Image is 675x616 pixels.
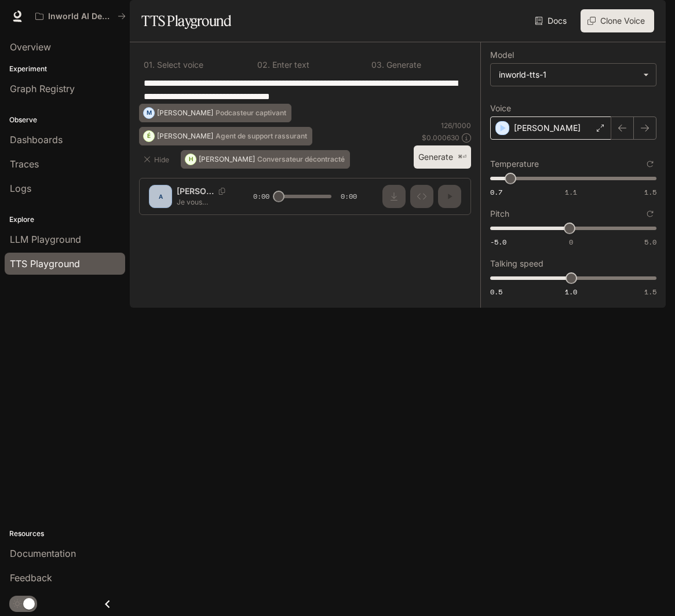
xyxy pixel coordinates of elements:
[490,104,511,112] p: Voice
[490,210,509,218] p: Pitch
[490,51,514,59] p: Model
[371,61,384,69] p: 0 3 .
[441,121,471,130] p: 126 / 1000
[490,187,502,197] span: 0.7
[157,110,213,116] p: [PERSON_NAME]
[181,150,350,169] button: H[PERSON_NAME]Conversateur décontracté
[490,260,543,268] p: Talking speed
[490,287,502,297] span: 0.5
[569,237,573,247] span: 0
[532,9,571,32] a: Docs
[139,127,312,145] button: É[PERSON_NAME]Agent de support rassurant
[565,287,577,297] span: 1.0
[48,12,113,21] p: Inworld AI Demos
[257,156,345,163] p: Conversateur décontracté
[257,61,270,69] p: 0 2 .
[514,122,581,134] p: [PERSON_NAME]
[144,127,154,145] div: É
[644,287,656,297] span: 1.5
[644,237,656,247] span: 5.0
[216,133,307,140] p: Agent de support rassurant
[155,61,203,69] p: Select voice
[644,187,656,197] span: 1.5
[141,9,231,32] h1: TTS Playground
[491,64,656,86] div: inworld-tts-1
[139,104,291,122] button: M[PERSON_NAME]Podcasteur captivant
[384,61,421,69] p: Generate
[30,5,131,28] button: All workspaces
[414,145,471,169] button: Generate⌘⏎
[644,158,656,170] button: Reset to default
[185,150,196,169] div: H
[199,156,255,163] p: [PERSON_NAME]
[490,160,539,168] p: Temperature
[144,61,155,69] p: 0 1 .
[581,9,654,32] button: Clone Voice
[565,187,577,197] span: 1.1
[144,104,154,122] div: M
[458,154,466,161] p: ⌘⏎
[270,61,309,69] p: Enter text
[644,207,656,220] button: Reset to default
[490,237,506,247] span: -5.0
[216,110,286,116] p: Podcasteur captivant
[499,69,637,81] div: inworld-tts-1
[139,150,176,169] button: Hide
[157,133,213,140] p: [PERSON_NAME]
